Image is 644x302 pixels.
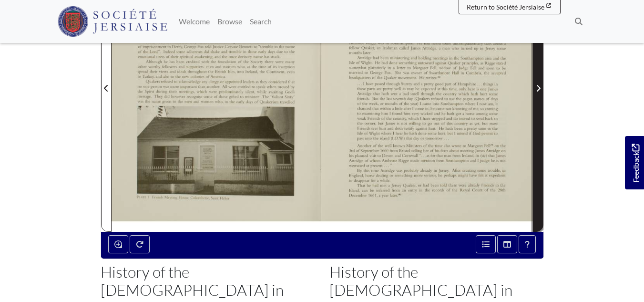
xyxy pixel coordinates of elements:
button: Enable or disable loupe tool (Alt+L) [108,235,128,253]
button: Open metadata window [476,235,496,253]
button: Rotate the book [130,235,150,253]
a: Browse [214,12,246,31]
img: Société Jersiaise [58,6,168,37]
button: Help [519,235,536,253]
button: Thumbnails [497,235,517,253]
a: Search [246,12,276,31]
span: Return to Société Jersiaise [467,3,544,11]
span: Feedback [630,144,641,182]
a: Société Jersiaise logo [58,4,168,39]
a: Would you like to provide feedback? [625,136,644,189]
a: Welcome [175,12,214,31]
